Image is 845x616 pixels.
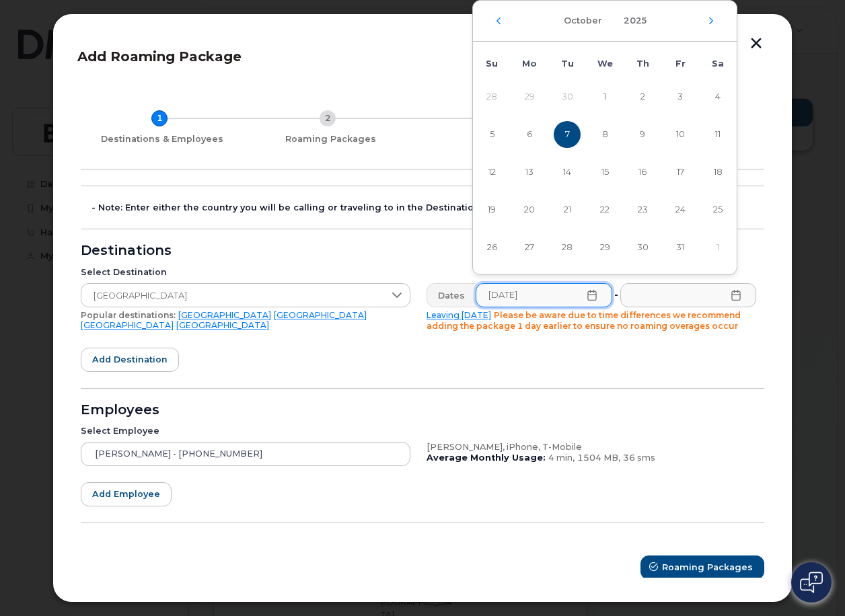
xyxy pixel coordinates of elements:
span: 18 [704,159,731,186]
span: 36 sms [623,453,655,463]
td: 9 [624,116,661,153]
span: Su [486,59,498,69]
td: 23 [624,191,661,229]
a: [GEOGRAPHIC_DATA] [176,320,269,330]
td: 28 [473,78,511,116]
input: Please fill out this field [620,283,757,307]
td: 16 [624,153,661,191]
td: 27 [511,229,548,266]
span: Th [636,59,649,69]
span: 14 [554,159,581,186]
span: 16 [629,159,656,186]
td: 30 [548,78,586,116]
a: [GEOGRAPHIC_DATA] [178,310,271,320]
td: 15 [586,153,624,191]
div: 2 [320,110,336,126]
img: Open chat [800,572,823,593]
span: Add Roaming Package [77,48,242,65]
span: 28 [554,234,581,261]
div: - Note: Enter either the country you will be calling or traveling to in the Destinations field. [91,202,764,213]
span: 20 [516,196,543,223]
td: 3 [661,78,699,116]
button: Next Month [707,17,715,25]
td: 1 [586,78,624,116]
td: 24 [661,191,699,229]
a: Leaving [DATE] [427,310,491,320]
td: 14 [548,153,586,191]
td: 6 [511,116,548,153]
span: 11 [704,121,731,148]
td: 13 [511,153,548,191]
td: 29 [586,229,624,266]
button: Choose Year [616,9,655,33]
span: 10 [667,121,694,148]
span: 13 [516,159,543,186]
span: 9 [629,121,656,148]
span: Tu [561,59,574,69]
td: 10 [661,116,699,153]
td: 31 [661,229,699,266]
span: 22 [591,196,618,223]
td: 7 [548,116,586,153]
span: 1 [591,83,618,110]
span: We [597,59,613,69]
td: 12 [473,153,511,191]
span: 25 [704,196,731,223]
td: 29 [511,78,548,116]
div: Review [422,134,585,145]
td: 30 [624,229,661,266]
td: 19 [473,191,511,229]
input: Please fill out this field [476,283,612,307]
b: Average Monthly Usage: [427,453,546,463]
td: 8 [586,116,624,153]
span: Roaming Packages [662,561,753,574]
td: 17 [661,153,699,191]
span: 21 [554,196,581,223]
span: 4 [704,83,731,110]
td: 2 [624,78,661,116]
span: Mo [522,59,537,69]
span: 3 [667,83,694,110]
td: 18 [699,153,737,191]
td: 1 [699,229,737,266]
td: 11 [699,116,737,153]
div: - [612,283,621,307]
div: [PERSON_NAME], iPhone, T-Mobile [427,442,756,453]
span: 19 [478,196,505,223]
span: 7 [554,121,581,148]
span: 26 [478,234,505,261]
span: 17 [667,159,694,186]
span: 30 [629,234,656,261]
span: 24 [667,196,694,223]
div: Employees [81,405,764,416]
div: Select Destination [81,267,410,278]
span: Fr [675,59,686,69]
span: 15 [591,159,618,186]
span: 29 [591,234,618,261]
span: 27 [516,234,543,261]
span: 2 [629,83,656,110]
td: 25 [699,191,737,229]
span: 8 [591,121,618,148]
td: 4 [699,78,737,116]
span: 6 [516,121,543,148]
td: 22 [586,191,624,229]
span: 31 [667,234,694,261]
td: 26 [473,229,511,266]
button: Roaming Packages [640,555,764,580]
span: 1504 MB, [577,453,620,463]
input: Search device [81,442,410,466]
div: Select Employee [81,426,410,436]
td: 5 [473,116,511,153]
button: Choose Month [556,9,610,33]
td: 21 [548,191,586,229]
span: 23 [629,196,656,223]
span: 4 min, [548,453,575,463]
span: 12 [478,159,505,186]
td: 20 [511,191,548,229]
button: Previous Month [494,17,503,25]
div: Roaming Packages [249,134,412,145]
span: 5 [478,121,505,148]
td: 28 [548,229,586,266]
a: [GEOGRAPHIC_DATA] [274,310,367,320]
